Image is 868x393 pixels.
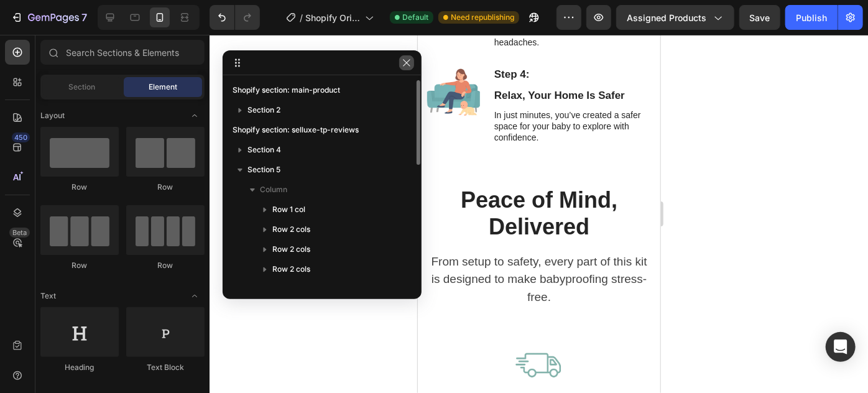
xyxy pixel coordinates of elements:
span: Toggle open [185,286,205,306]
p: 7 [81,10,87,25]
span: Shopify section: main-product [233,84,340,96]
iframe: Design area [418,35,660,393]
div: Open Intercom Messenger [826,332,856,362]
span: Section [69,81,96,93]
div: Row [40,182,119,193]
input: Search Sections & Elements [40,40,205,65]
span: Row 2 cols [272,243,310,256]
div: Row [126,182,205,193]
span: Row 1 col [272,203,305,216]
span: Section 4 [247,144,281,156]
button: Assigned Products [616,5,734,30]
span: Assigned Products [627,11,706,24]
button: Publish [785,5,838,30]
button: Save [739,5,780,30]
div: Row [126,260,205,271]
div: 450 [12,132,30,142]
span: Shopify section: selluxe-tp-reviews [233,124,359,136]
span: Layout [40,110,65,121]
span: Shopify Original Product Template [305,11,360,24]
span: Toggle open [185,106,205,126]
div: Beta [9,228,30,238]
button: 7 [5,5,93,30]
div: Undo/Redo [210,5,260,30]
span: Default [402,12,428,23]
div: Row [40,260,119,271]
div: Text Block [126,362,205,373]
span: Need republishing [451,12,514,23]
span: Save [750,12,770,23]
span: Row 2 cols [272,263,310,275]
div: Heading [40,362,119,373]
span: Column [260,183,287,196]
img: Alt Image [93,303,149,359]
div: Publish [796,11,827,24]
span: Text [40,290,56,302]
span: Row 2 cols [272,223,310,236]
span: / [300,11,303,24]
span: Section 2 [247,104,280,116]
span: Element [149,81,177,93]
span: Section 5 [247,164,280,176]
span: Row 2 cols [272,283,310,295]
